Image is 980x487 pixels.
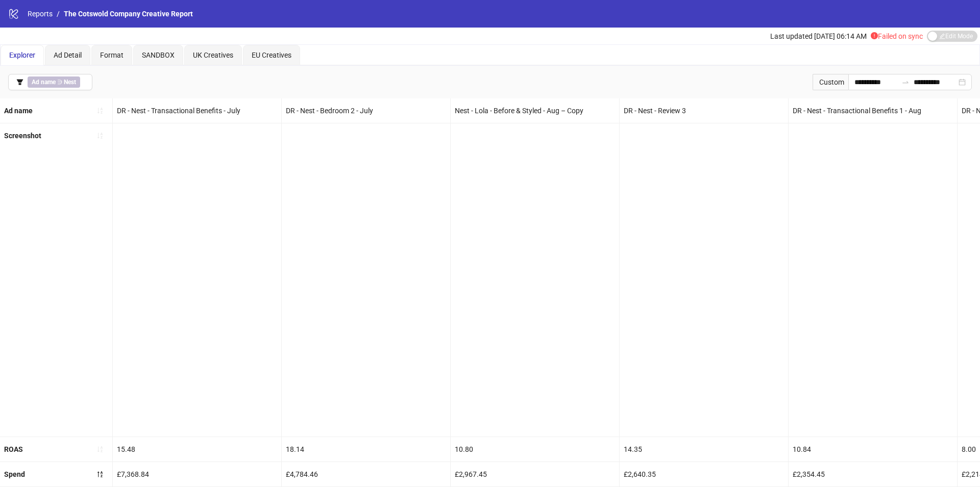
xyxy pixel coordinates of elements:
div: Custom [813,74,848,90]
b: Ad name [4,107,33,115]
span: sort-ascending [96,446,104,453]
div: 14.35 [620,437,788,462]
li: / [57,8,60,19]
span: to [901,78,910,86]
span: filter [16,79,23,86]
span: exclamation-circle [871,32,878,39]
div: 10.80 [451,437,619,462]
span: sort-descending [96,471,104,478]
span: Failed on sync [871,32,923,40]
span: ∋ [28,76,80,88]
div: DR - Nest - Transactional Benefits - July [113,98,281,123]
span: EU Creatives [252,51,291,59]
span: Format [100,51,124,59]
span: Explorer [9,51,35,59]
span: swap-right [901,78,910,86]
div: £2,354.45 [789,462,957,486]
div: DR - Nest - Transactional Benefits 1 - Aug [789,98,957,123]
span: sort-ascending [96,132,104,139]
div: £4,784.46 [282,462,450,486]
div: £7,368.84 [113,462,281,486]
div: 18.14 [282,437,450,462]
div: 15.48 [113,437,281,462]
b: ROAS [4,445,23,453]
b: Spend [4,470,25,478]
button: Ad name ∋ Nest [8,74,92,90]
div: 10.84 [789,437,957,462]
span: Last updated [DATE] 06:14 AM [770,32,867,40]
div: £2,967.45 [451,462,619,486]
span: UK Creatives [193,51,233,59]
span: Ad Detail [54,51,82,59]
div: Nest - Lola - Before & Styled - Aug – Copy [451,98,619,123]
a: Reports [26,8,55,19]
b: Nest [64,79,76,86]
b: Screenshot [4,132,41,140]
span: SANDBOX [142,51,175,59]
div: DR - Nest - Bedroom 2 - July [282,98,450,123]
b: Ad name [32,79,56,86]
span: The Cotswold Company Creative Report [64,10,193,18]
span: sort-ascending [96,107,104,114]
div: £2,640.35 [620,462,788,486]
div: DR - Nest - Review 3 [620,98,788,123]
